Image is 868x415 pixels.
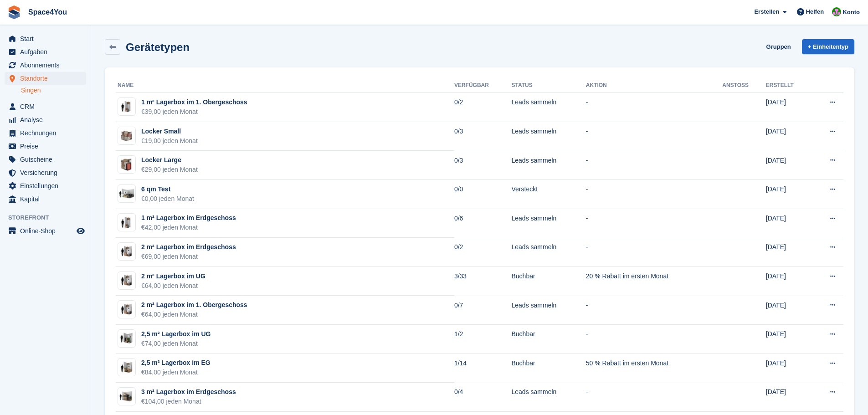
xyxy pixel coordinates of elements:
img: stora-icon-8386f47178a22dfd0bd8f6a31ec36ba5ce8667c1dd55bd0f319d3a0aa187defe.svg [7,5,21,19]
span: Aufgaben [20,46,75,58]
div: €74,00 jeden Monat [141,339,211,348]
th: Anstoß [722,78,765,93]
a: Singen [21,86,86,95]
td: - [586,209,723,238]
td: 0/6 [454,209,512,238]
a: Speisekarte [5,225,86,237]
div: €29,00 jeden Monat [141,165,198,174]
a: menu [5,140,86,153]
td: [DATE] [766,383,812,412]
a: menu [5,72,86,85]
td: [DATE] [766,180,812,209]
td: 0/4 [454,383,512,412]
a: menu [5,113,86,126]
span: Online-Shop [20,225,75,237]
img: Locker%20Medium%202%20-%20Plain.jpg [118,156,135,173]
td: Leads sammeln [511,238,586,267]
td: 0/0 [454,180,512,209]
a: menu [5,193,86,205]
td: [DATE] [766,151,812,180]
div: 1 m² Lagerbox im Erdgeschoss [141,213,236,223]
a: menu [5,179,86,192]
a: menu [5,127,86,139]
div: 2 m² Lagerbox im UG [141,272,205,281]
td: [DATE] [766,93,812,122]
img: 25-sqft-unit.jpg [118,361,135,374]
span: Analyse [20,113,75,126]
td: [DATE] [766,238,812,267]
img: 10-sqft-unit%20(1).jpg [118,216,135,229]
div: 2,5 m² Lagerbox im EG [141,358,211,368]
div: 1 m² Lagerbox im 1. Obergeschoss [141,97,247,107]
td: - [586,238,723,267]
img: Locker%20Medium%201%20-%20Plain.jpg [118,127,135,144]
div: €39,00 jeden Monat [141,107,247,117]
td: [DATE] [766,296,812,325]
div: 2,5 m² Lagerbox im UG [141,329,211,339]
td: Buchbar [511,325,586,354]
td: - [586,296,723,325]
td: Leads sammeln [511,122,586,151]
div: Locker Small [141,127,198,136]
td: 0/2 [454,238,512,267]
div: €0,00 jeden Monat [141,194,194,204]
img: Luca-André Talhoff [832,7,841,16]
td: 0/3 [454,151,512,180]
div: 2 m² Lagerbox im Erdgeschoss [141,242,236,252]
a: Space4You [25,5,71,20]
img: 20-sqft-unit.jpg [118,303,135,316]
img: 3,0%20q-unit.jpg [118,390,135,403]
th: Status [511,78,586,93]
td: 1/14 [454,354,512,383]
th: Erstellt [766,78,812,93]
div: Locker Large [141,155,198,165]
span: Start [20,32,75,45]
span: Einstellungen [20,179,75,192]
img: 10-sqft-unit.jpg [118,100,135,113]
span: Helfen [806,7,824,16]
th: Verfügbar [454,78,512,93]
td: [DATE] [766,325,812,354]
a: + Einheitentyp [802,39,854,54]
img: 7,0%20qm-unit.jpg [118,187,135,200]
td: 50 % Rabatt im ersten Monat [586,354,723,383]
th: Aktion [586,78,723,93]
td: Leads sammeln [511,209,586,238]
img: 2,0%20qm-sqft-unit.jpg [118,245,135,258]
span: Gutscheine [20,153,75,166]
td: [DATE] [766,122,812,151]
img: 2,8qm-unit.jpg [118,332,135,345]
td: [DATE] [766,354,812,383]
td: Leads sammeln [511,383,586,412]
td: 0/3 [454,122,512,151]
td: - [586,383,723,412]
td: Leads sammeln [511,151,586,180]
a: menu [5,153,86,166]
a: Vorschau-Shop [75,225,86,236]
td: Buchbar [511,354,586,383]
span: Storefront [8,213,91,222]
div: €64,00 jeden Monat [141,310,247,319]
div: €84,00 jeden Monat [141,368,211,377]
span: Versicherung [20,166,75,179]
div: €19,00 jeden Monat [141,136,198,146]
td: - [586,325,723,354]
td: 0/7 [454,296,512,325]
a: menu [5,46,86,58]
td: - [586,122,723,151]
span: Abonnements [20,59,75,72]
td: [DATE] [766,267,812,296]
div: 2 m² Lagerbox im 1. Obergeschoss [141,300,247,310]
div: 3 m² Lagerbox im Erdgeschoss [141,387,236,397]
td: - [586,151,723,180]
span: CRM [20,100,75,113]
td: Buchbar [511,267,586,296]
td: - [586,93,723,122]
td: [DATE] [766,209,812,238]
td: Leads sammeln [511,296,586,325]
th: Name [116,78,454,93]
a: menu [5,59,86,72]
a: Gruppen [763,39,795,54]
td: 20 % Rabatt im ersten Monat [586,267,723,296]
span: Erstellen [754,7,779,16]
